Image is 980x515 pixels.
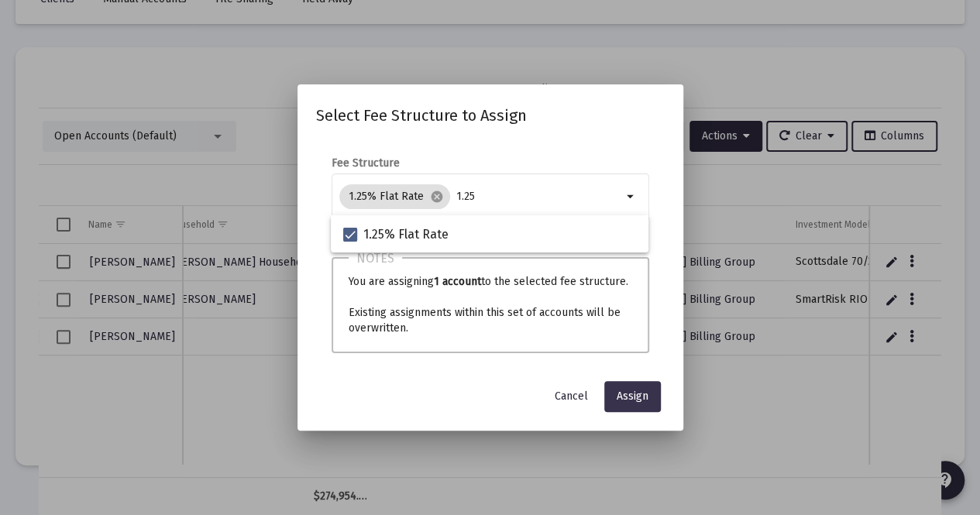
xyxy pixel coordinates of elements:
span: 1.25% Flat Rate [363,225,449,244]
h3: Notes [349,248,402,270]
span: Assign [617,390,648,403]
mat-icon: cancel [430,190,444,204]
mat-icon: arrow_drop_down [622,187,641,206]
h2: Select Fee Structure to Assign [316,103,665,128]
button: Assign [604,381,661,412]
b: 1 account [434,275,481,288]
label: Fee Structure [332,156,400,170]
mat-chip-list: Selection [339,181,622,212]
input: Select fee structures [456,191,622,203]
mat-chip: 1.25% Flat Rate [339,184,450,209]
span: Cancel [555,390,588,403]
div: You are assigning to the selected fee structure. Existing assignments within this set of accounts... [332,257,649,353]
button: Cancel [542,381,600,412]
